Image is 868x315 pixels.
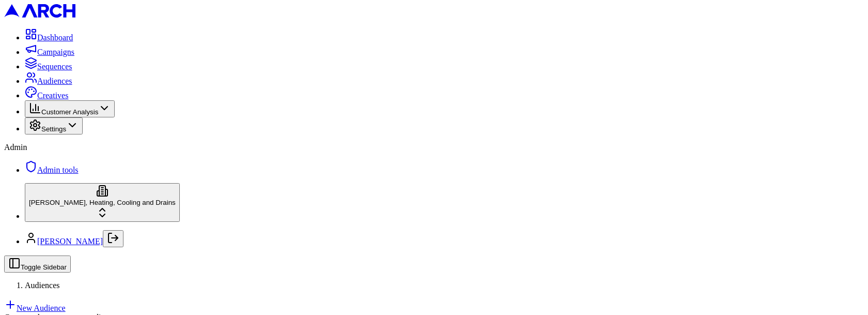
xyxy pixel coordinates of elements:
button: Log out [103,230,123,247]
a: Creatives [25,91,68,100]
span: Toggle Sidebar [21,263,67,271]
span: Creatives [37,91,68,100]
span: Audiences [37,77,72,85]
div: Admin [4,143,864,152]
button: Toggle Sidebar [4,256,71,273]
span: Sequences [37,62,72,71]
a: Campaigns [25,48,74,56]
span: Admin tools [37,166,79,174]
button: Customer Analysis [25,100,115,117]
button: Settings [25,117,83,134]
nav: breadcrumb [4,281,864,290]
span: Dashboard [37,33,73,42]
a: Audiences [25,77,72,85]
span: [PERSON_NAME], Heating, Cooling and Drains [29,199,176,206]
a: Dashboard [25,33,73,42]
a: New Audience [4,304,66,312]
a: Sequences [25,62,72,71]
span: Campaigns [37,48,74,56]
a: Admin tools [25,166,79,174]
button: [PERSON_NAME], Heating, Cooling and Drains [25,183,180,222]
span: Settings [41,125,66,133]
span: Customer Analysis [41,108,98,116]
a: [PERSON_NAME] [37,237,103,246]
span: Audiences [25,281,60,290]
